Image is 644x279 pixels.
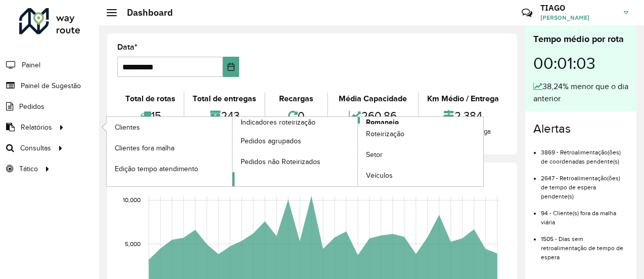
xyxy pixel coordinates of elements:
[366,117,399,128] span: Romaneio
[233,131,358,151] a: Pedidos agrupados
[268,105,324,127] div: 0
[123,197,141,204] text: 10,000
[241,156,320,167] span: Pedidos não Roteirizados
[187,105,262,127] div: 243
[223,57,239,77] button: Choose Date
[358,145,483,165] a: Setor
[107,158,232,179] a: Edição tempo atendimento
[20,143,51,153] span: Consultas
[533,81,628,105] div: 38,24% menor que o dia anterior
[358,124,483,144] a: Roteirização
[540,13,616,22] span: [PERSON_NAME]
[533,46,628,81] div: 00:01:03
[541,166,628,201] li: 2647 - Retroalimentação(ões) de tempo de espera pendente(s)
[241,136,301,146] span: Pedidos agrupados
[331,105,416,127] div: 260,86
[21,122,52,133] span: Relatórios
[117,41,137,53] label: Data
[366,149,383,160] span: Setor
[19,101,44,112] span: Pedidos
[541,227,628,262] li: 1505 - Dias sem retroalimentação de tempo de espera
[358,166,483,186] a: Veículos
[107,117,358,186] a: Indicadores roteirização
[19,164,38,174] span: Tático
[241,117,315,128] span: Indicadores roteirização
[187,93,262,105] div: Total de entregas
[115,122,140,133] span: Clientes
[366,129,404,139] span: Roteirização
[115,143,174,153] span: Clientes fora malha
[125,241,141,247] text: 5,000
[268,93,324,105] div: Recargas
[533,122,628,136] h4: Alertas
[115,164,198,174] span: Edição tempo atendimento
[22,60,40,70] span: Painel
[422,93,504,105] div: Km Médio / Entrega
[540,3,616,13] h3: TIAGO
[120,105,181,127] div: 15
[21,81,81,91] span: Painel de Sugestão
[422,105,504,127] div: 2,384
[366,170,393,181] span: Veículos
[533,32,628,46] div: Tempo médio por rota
[516,2,538,24] a: Contato Rápido
[233,151,358,172] a: Pedidos não Roteirizados
[233,117,484,186] a: Romaneio
[541,201,628,227] li: 94 - Cliente(s) fora da malha viária
[331,93,416,105] div: Média Capacidade
[107,138,232,158] a: Clientes fora malha
[120,93,181,105] div: Total de rotas
[107,117,232,137] a: Clientes
[541,140,628,166] li: 3869 - Retroalimentação(ões) de coordenadas pendente(s)
[117,7,173,18] h2: Dashboard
